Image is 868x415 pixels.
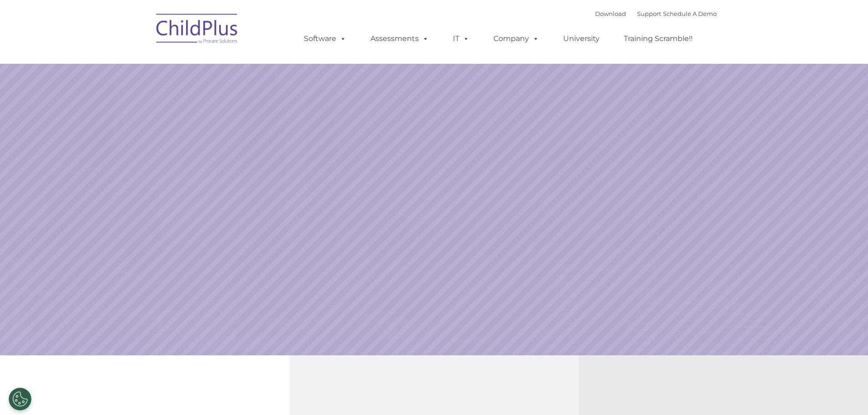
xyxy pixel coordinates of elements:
a: Company [484,30,548,48]
a: University [554,30,609,48]
font: | [595,10,717,17]
a: Download [595,10,626,17]
a: Learn More [590,259,734,297]
a: Assessments [361,30,438,48]
button: Cookies Settings [9,388,31,410]
a: IT [444,30,478,48]
a: Support [637,10,661,17]
a: Training Scramble!! [615,30,702,48]
img: ChildPlus by Procare Solutions [152,7,243,53]
a: Software [295,30,355,48]
a: Schedule A Demo [663,10,717,17]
